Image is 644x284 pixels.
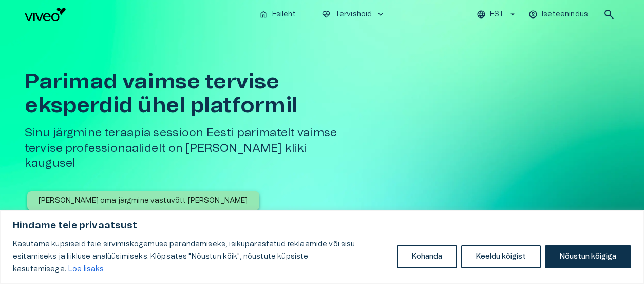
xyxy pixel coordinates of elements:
button: [PERSON_NAME] oma järgmine vastuvõtt [PERSON_NAME] [27,191,259,210]
button: open search modal [599,4,619,25]
button: Nõustun kõigiga [545,245,631,268]
button: ecg_heartTervishoidkeyboard_arrow_down [317,7,390,22]
span: search [603,8,615,21]
h1: Parimad vaimse tervise eksperdid ühel platformil [25,70,357,117]
p: Hindame teie privaatsust [13,220,631,232]
span: keyboard_arrow_down [376,10,385,19]
a: Loe lisaks [68,265,105,273]
p: Tervishoid [335,9,372,20]
button: homeEsileht [255,7,301,22]
button: Iseteenindus [527,7,591,22]
img: Viveo logo [25,8,66,21]
p: EST [490,9,504,20]
span: home [259,10,268,19]
p: Kasutame küpsiseid teie sirvimiskogemuse parandamiseks, isikupärastatud reklaamide või sisu esita... [13,238,389,275]
button: Keeldu kõigist [461,245,541,268]
button: Kohanda [397,245,457,268]
p: Iseteenindus [542,9,588,20]
h5: Sinu järgmine teraapia sessioon Eesti parimatelt vaimse tervise professionaalidelt on [PERSON_NAM... [25,126,357,171]
p: [PERSON_NAME] oma järgmine vastuvõtt [PERSON_NAME] [39,196,248,206]
a: Navigate to homepage [25,8,251,21]
p: Esileht [272,9,296,20]
span: ecg_heart [321,10,331,19]
button: EST [475,7,519,22]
